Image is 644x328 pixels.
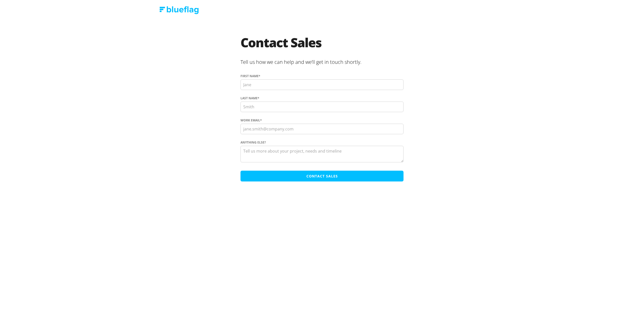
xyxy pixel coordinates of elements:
[240,79,404,90] input: Jane
[240,140,266,145] span: Anything else?
[240,171,404,181] input: Contact Sales
[240,118,260,123] span: Work Email
[240,96,258,101] span: Last name
[240,102,404,112] input: Smith
[240,124,404,134] input: jane.smith@company.com
[159,6,199,14] img: Blue Flag logo
[240,74,259,78] span: First name
[240,36,404,56] h1: Contact Sales
[240,56,404,69] h2: Tell us how we can help and we’ll get in touch shortly.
